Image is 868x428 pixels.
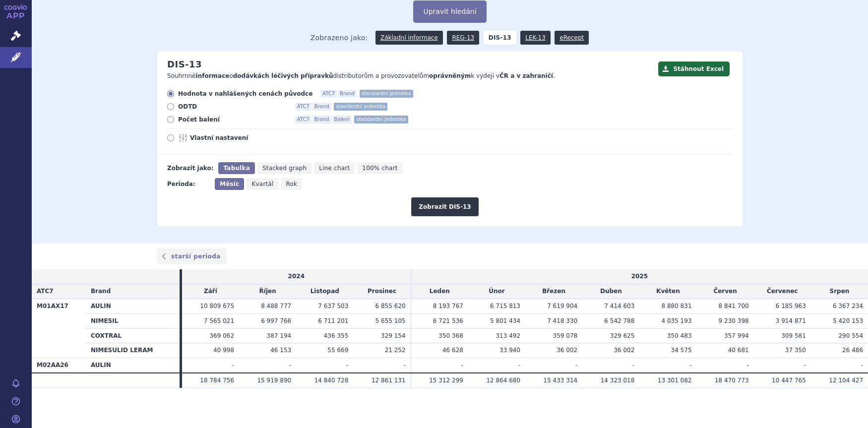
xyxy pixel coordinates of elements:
[575,362,577,368] span: -
[220,181,239,187] span: Měsíc
[296,284,353,299] td: Listopad
[232,362,234,368] span: -
[167,162,213,174] div: Zobrazit jako:
[754,284,811,299] td: Červenec
[262,165,307,172] span: Stacked graph
[557,347,577,354] span: 36 002
[719,317,749,324] span: 9 230 398
[200,303,234,309] span: 10 809 675
[385,347,406,354] span: 21 252
[601,377,635,384] span: 14 323 018
[86,299,180,313] th: AULIN
[496,332,520,339] span: 313 492
[196,72,230,79] strong: informace
[429,72,471,79] strong: oprávněným
[209,332,234,339] span: 369 062
[833,303,863,309] span: 6 367 234
[689,362,691,368] span: -
[429,377,463,384] span: 15 312 299
[289,362,291,368] span: -
[324,332,349,339] span: 436 355
[661,303,691,309] span: 8 880 831
[728,347,749,354] span: 40 681
[346,362,348,368] span: -
[182,269,411,284] td: 2024
[354,116,408,123] span: standardní jednotka
[37,288,54,295] span: ATC7
[360,90,413,98] span: standardní jednotka
[182,284,239,299] td: Září
[332,116,352,123] span: Balení
[204,317,234,324] span: 7 565 021
[178,116,287,123] span: Počet balení
[518,362,520,368] span: -
[520,31,550,45] a: LEK-13
[490,317,520,324] span: 5 801 434
[411,284,468,299] td: Leden
[190,134,299,142] span: Vlastní nastavení
[320,90,337,98] span: ATC7
[312,116,331,123] span: Brand
[433,303,463,309] span: 8 193 767
[543,377,577,384] span: 15 433 314
[310,31,368,45] span: Zobrazeno jako:
[403,362,405,368] span: -
[295,103,311,111] span: ATC7
[411,269,868,284] td: 2025
[375,31,443,45] a: Základní informace
[604,303,634,309] span: 7 414 603
[661,317,691,324] span: 4 035 193
[86,313,180,328] th: NIMESIL
[314,377,349,384] span: 14 840 728
[719,303,749,309] span: 8 841 700
[658,61,730,76] button: Stáhnout Excel
[86,328,180,343] th: COXTRAL
[604,317,634,324] span: 6 542 788
[658,377,692,384] span: 13 301 082
[772,377,806,384] span: 10 447 765
[239,284,296,299] td: Říjen
[413,0,486,23] button: Upravit hledání
[86,358,180,373] th: AULIN
[829,377,863,384] span: 12 104 427
[582,284,639,299] td: Duben
[334,103,387,111] span: standardní jednotka
[338,90,357,98] span: Brand
[547,317,577,324] span: 7 418 330
[411,197,478,216] button: Zobrazit DIS-13
[167,178,210,190] div: Perioda:
[610,332,635,339] span: 329 625
[319,165,350,172] span: Line chart
[318,303,348,309] span: 7 637 503
[811,284,868,299] td: Srpen
[86,343,180,358] th: NIMESULID LERAM
[233,72,333,79] strong: dodávkách léčivých přípravků
[838,332,863,339] span: 290 554
[223,165,249,172] span: Tabulka
[257,377,291,384] span: 15 919 890
[861,362,863,368] span: -
[327,347,348,354] span: 55 669
[200,377,234,384] span: 18 784 756
[375,303,406,309] span: 6 855 620
[490,303,520,309] span: 6 715 813
[553,332,578,339] span: 359 078
[32,358,86,373] th: M02AA26
[525,284,582,299] td: Březen
[178,103,287,111] span: ODTD
[833,317,863,324] span: 5 420 153
[671,347,691,354] span: 34 575
[442,347,463,354] span: 46 628
[213,347,234,354] span: 40 998
[776,317,806,324] span: 3 914 871
[715,377,749,384] span: 18 470 773
[724,332,749,339] span: 357 994
[32,299,86,358] th: M01AX17
[251,181,273,187] span: Kvartál
[781,332,806,339] span: 309 581
[375,317,406,324] span: 5 655 105
[776,303,806,309] span: 6 185 963
[499,72,553,79] strong: ČR a v zahraničí
[372,377,406,384] span: 12 861 131
[270,347,291,354] span: 46 153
